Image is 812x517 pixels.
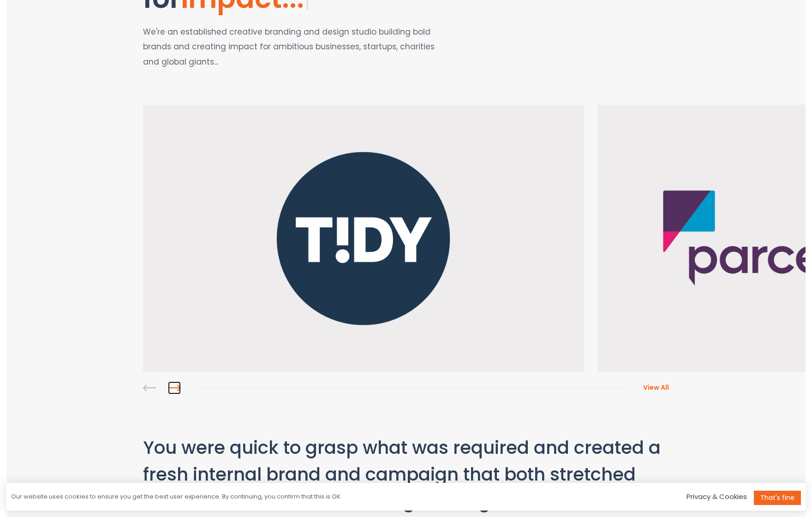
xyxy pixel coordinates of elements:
div: Our website uses cookies to ensure you get the best user experience. By continuing, you confirm t... [11,493,342,501]
a: View All [629,383,669,392]
p: We're an established creative branding and design studio building bold brands and creating impact... [143,24,444,69]
a: Privacy & Cookies [687,492,747,501]
a: That's fine [754,491,801,505]
span: View All [643,383,669,392]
